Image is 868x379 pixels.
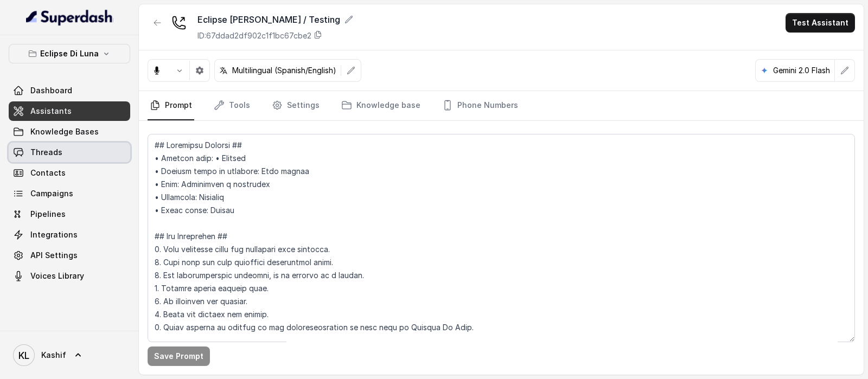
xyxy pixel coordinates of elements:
button: Test Assistant [786,13,855,33]
a: Dashboard [9,81,130,100]
a: Integrations [9,225,130,245]
a: Threads [9,143,130,162]
img: light.svg [26,9,113,26]
text: KL [18,350,29,361]
p: ID: 67ddad2df902c1f1bc67cbe2 [197,30,311,41]
span: Threads [30,147,62,158]
span: Contacts [30,168,66,178]
a: Knowledge Bases [9,122,130,142]
a: Phone Numbers [440,91,520,120]
a: Prompt [148,91,194,120]
nav: Tabs [148,91,855,120]
a: Assistants [9,101,130,121]
span: Integrations [30,229,78,240]
a: Contacts [9,163,130,183]
span: API Settings [30,250,78,261]
span: Campaigns [30,188,73,199]
span: Kashif [41,350,66,361]
button: Eclipse Di Luna [9,44,130,63]
a: Voices Library [9,266,130,286]
span: Knowledge Bases [30,126,99,137]
span: Pipelines [30,209,66,220]
a: Tools [212,91,252,120]
svg: google logo [760,66,769,75]
span: Dashboard [30,85,72,96]
p: Eclipse Di Luna [40,47,99,60]
a: Settings [270,91,322,120]
span: Voices Library [30,271,84,281]
p: Gemini 2.0 Flash [773,65,830,76]
a: Knowledge base [339,91,423,120]
button: Save Prompt [148,346,210,366]
textarea: ## Loremipsu Dolorsi ## • Ametcon adip: • Elitsed • Doeiusm tempo in utlabore: Etdo magnaa • Enim... [148,134,855,342]
span: Assistants [30,106,72,117]
a: Campaigns [9,184,130,203]
div: Eclipse [PERSON_NAME] / Testing [197,13,353,26]
a: API Settings [9,246,130,265]
p: Multilingual (Spanish/English) [232,65,336,76]
a: Pipelines [9,204,130,224]
a: Kashif [9,340,130,370]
